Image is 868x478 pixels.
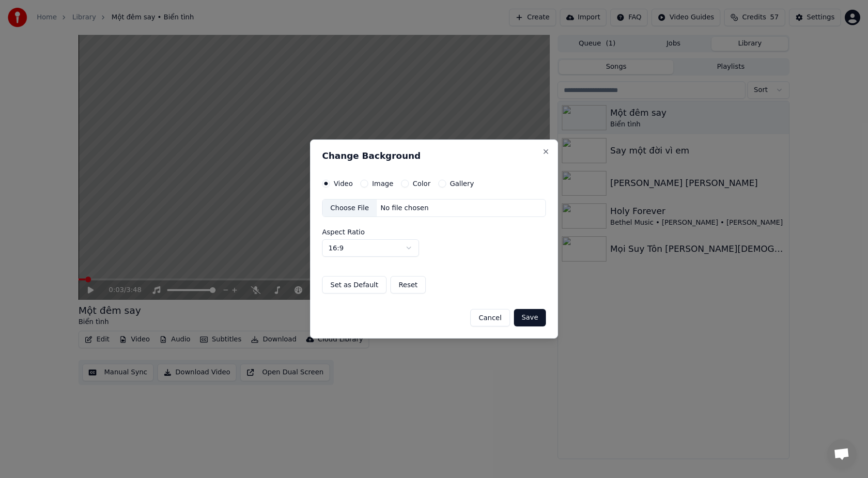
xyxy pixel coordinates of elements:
[450,180,474,187] label: Gallery
[514,309,546,326] button: Save
[413,180,431,187] label: Color
[322,152,546,160] h2: Change Background
[322,229,546,235] label: Aspect Ratio
[322,276,387,293] button: Set as Default
[334,180,353,187] label: Video
[372,180,393,187] label: Image
[390,276,426,293] button: Reset
[323,200,377,217] div: Choose File
[377,203,433,213] div: No file chosen
[470,309,510,326] button: Cancel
